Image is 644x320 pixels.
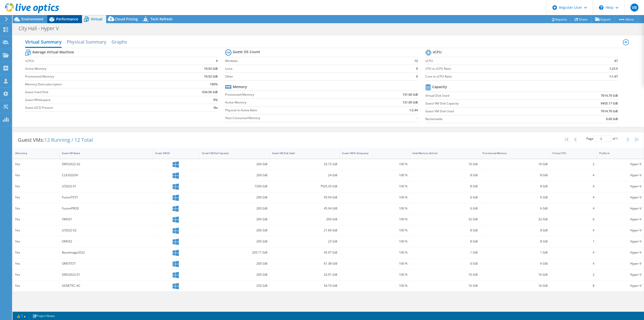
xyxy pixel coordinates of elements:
[25,37,62,48] h2: Virtual Summary
[202,217,267,222] div: 200 GiB
[210,82,218,87] b: 100%
[425,66,574,71] label: CPU to vCPU Ratio
[15,195,57,200] div: Yes
[412,184,478,189] div: 8 GiB
[202,272,267,277] div: 200 GiB
[272,152,332,155] div: Guest VM Disk Used
[482,172,548,178] div: 8 GiB
[552,195,594,200] div: 4
[606,117,618,122] b: 0.00 GiB
[482,283,548,289] div: 16 GiB
[614,15,638,23] a: More
[204,66,218,71] b: 10.92 GiB
[272,172,338,178] div: 24 GiB
[62,172,151,178] div: CLICK2GOV
[15,228,57,233] div: Yes
[599,172,641,178] div: Hyper-V
[25,90,172,95] label: Guest Used Disk
[62,161,151,167] div: DMS2022-02
[594,135,612,142] input: jump to page
[62,261,151,266] div: OMSTEST
[272,217,338,222] div: 200 GiB
[15,206,57,211] div: Yes
[202,228,267,233] div: 200 GiB
[409,108,418,113] b: 1:2.44
[412,152,472,155] div: Used Memory (Active)
[32,50,74,55] b: Average Virtual Machine
[44,136,93,143] span: 12 Running / 12 Total
[272,161,338,167] div: 33.72 GiB
[342,172,408,178] div: 100 %
[342,272,408,277] div: 100 %
[25,74,172,79] label: Provisioned Memory
[155,152,191,155] div: Guest VM OS
[412,272,478,277] div: 16 GiB
[552,217,594,222] div: 6
[233,84,247,89] b: Memory
[552,172,594,178] div: 4
[15,283,57,289] div: Yes
[552,239,594,244] div: 1
[233,49,260,54] b: Guest OS Count
[202,206,267,211] div: 200 GiB
[202,161,267,167] div: 200 GiB
[202,250,267,255] div: 205.17 GiB
[482,261,548,266] div: 6 GiB
[616,136,618,141] span: 1
[552,272,594,277] div: 2
[15,239,57,244] div: Yes
[29,313,58,319] a: Project Notes
[425,93,555,98] label: Virtual Disk Used
[25,97,172,102] label: Guest Whitespace
[150,17,173,21] span: Tech Refresh
[482,228,548,233] div: 8 GiB
[482,250,548,255] div: 1 GiB
[342,161,408,167] div: 100 %
[202,152,261,155] div: Guest VM Disk Capacity
[56,17,78,21] span: Performance
[342,228,408,233] div: 100 %
[25,105,172,110] label: Guest iSCSI Present
[599,217,641,222] div: Hyper-V
[609,66,618,71] b: 1:23.5
[425,109,555,114] label: Guest VM Disk Used
[601,109,618,114] b: 7614.70 GiB
[425,117,555,122] label: Reclaimable
[272,250,338,255] div: 45.97 GiB
[342,206,408,211] div: 100 %
[272,239,338,244] div: 23 GiB
[586,135,618,142] span: Page of
[62,152,145,155] div: Guest VM Name
[482,206,548,211] div: 6 GiB
[342,152,401,155] div: Guest VM % Occupancy
[15,161,57,167] div: Yes
[272,184,338,189] div: 7025.35 GiB
[15,272,57,277] div: Yes
[15,250,57,255] div: Yes
[599,261,641,266] div: Hyper-V
[412,206,478,211] div: 6 GiB
[599,272,641,277] div: Hyper-V
[272,228,338,233] div: 21.69 GiB
[614,58,618,63] b: 47
[272,283,338,289] div: 54.79 GiB
[204,74,218,79] b: 10.92 GiB
[425,101,555,106] label: Guest VM Disk Capacity
[342,261,408,266] div: 100 %
[412,228,478,233] div: 8 GiB
[225,74,400,79] label: Other
[21,17,44,21] span: Environment
[412,261,478,266] div: 6 GiB
[414,58,418,63] b: 12
[202,195,267,200] div: 200 GiB
[25,82,172,87] label: Memory Oversubscription
[609,74,618,79] b: 1:1.47
[599,239,641,244] div: Hyper-V
[342,250,408,255] div: 100 %
[16,26,67,31] h1: City Hall - Hyper V
[225,108,362,113] label: Physical to Active Ratio
[552,228,594,233] div: 4
[552,161,594,167] div: 2
[599,206,641,211] div: Hyper-V
[432,84,447,89] b: Capacity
